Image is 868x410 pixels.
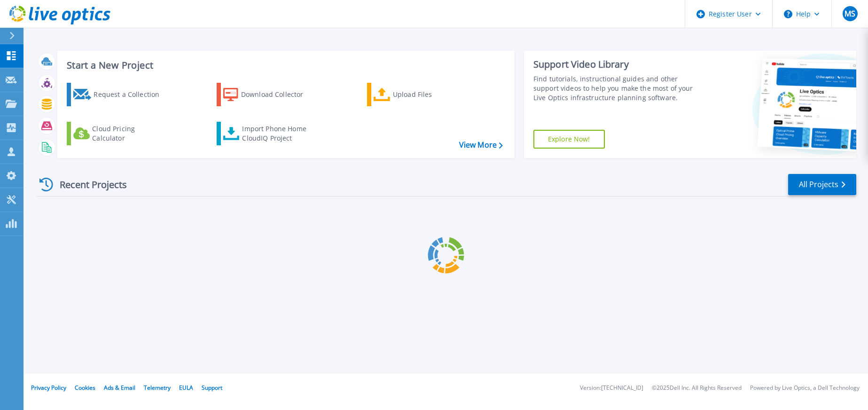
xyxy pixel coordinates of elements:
[393,85,468,104] div: Upload Files
[31,384,66,392] a: Privacy Policy
[788,174,856,195] a: All Projects
[67,83,172,106] a: Request a Collection
[845,10,855,17] span: MS
[580,385,643,391] li: Version: [TECHNICAL_ID]
[67,122,172,145] a: Cloud Pricing Calculator
[94,85,169,104] div: Request a Collection
[202,384,222,392] a: Support
[67,60,502,71] h3: Start a New Project
[144,384,171,392] a: Telemetry
[533,74,703,102] div: Find tutorials, instructional guides and other support videos to help you make the most of your L...
[652,385,742,391] li: © 2025 Dell Inc. All Rights Reserved
[459,141,503,150] a: View More
[533,58,703,71] div: Support Video Library
[750,385,860,391] li: Powered by Live Optics, a Dell Technology
[533,130,605,149] a: Explore Now!
[75,384,95,392] a: Cookies
[367,83,472,106] a: Upload Files
[179,384,193,392] a: EULA
[217,83,321,106] a: Download Collector
[241,85,316,104] div: Download Collector
[36,173,140,196] div: Recent Projects
[104,384,135,392] a: Ads & Email
[242,124,315,143] div: Import Phone Home CloudIQ Project
[92,124,167,143] div: Cloud Pricing Calculator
